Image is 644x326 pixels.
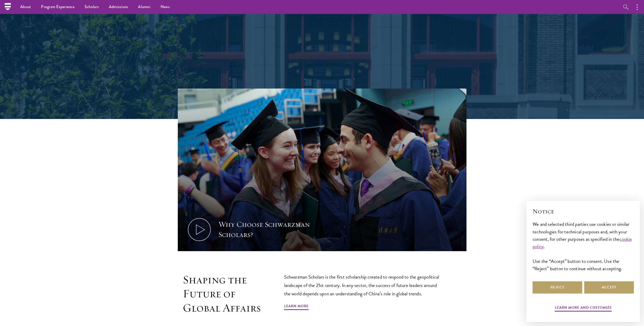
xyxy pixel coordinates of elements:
button: Why Choose Schwarzman Scholars? [178,89,466,251]
h2: Shaping the Future of Global Affairs [183,273,261,315]
h2: Notice [533,207,634,216]
a: Learn More [284,303,309,311]
button: Learn more and customize [555,304,612,312]
a: cookie policy [533,235,632,250]
div: We and selected third parties use cookies or similar technologies for technical purposes and, wit... [533,220,634,272]
button: Reject [533,281,582,294]
div: Why Choose Schwarzman Scholars? [218,219,312,240]
button: Accept [584,281,634,294]
p: Schwarzman Scholars is the first scholarship created to respond to the geopolitical landscape of ... [284,273,444,298]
